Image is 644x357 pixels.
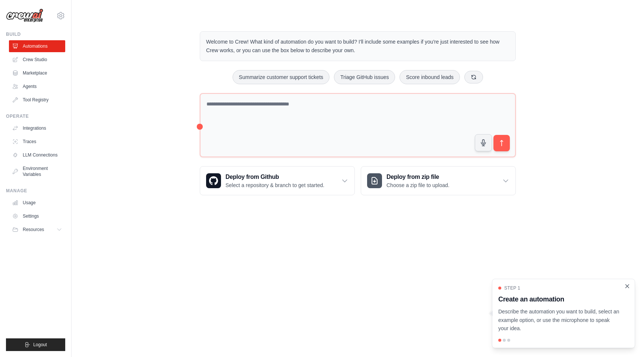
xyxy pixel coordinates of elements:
[6,338,65,351] button: Logout
[9,197,65,209] a: Usage
[9,210,65,222] a: Settings
[6,113,65,119] div: Operate
[9,67,65,79] a: Marketplace
[233,70,329,84] button: Summarize customer support tickets
[400,70,460,84] button: Score inbound leads
[225,173,324,181] h3: Deploy from Github
[9,149,65,161] a: LLM Connections
[607,321,644,357] iframe: Chat Widget
[9,224,65,236] button: Resources
[6,188,65,194] div: Manage
[504,285,520,291] span: Step 1
[9,40,65,52] a: Automations
[6,31,65,37] div: Build
[498,307,620,333] p: Describe the automation you want to build, select an example option, or use the microphone to spe...
[334,70,395,84] button: Triage GitHub issues
[33,342,47,348] span: Logout
[9,54,65,66] a: Crew Studio
[6,9,43,23] img: Logo
[386,181,449,189] p: Choose a zip file to upload.
[386,173,449,181] h3: Deploy from zip file
[9,162,65,180] a: Environment Variables
[206,38,509,55] p: Welcome to Crew! What kind of automation do you want to build? I'll include some examples if you'...
[9,80,65,92] a: Agents
[498,294,620,304] h3: Create an automation
[624,283,630,289] button: Close walkthrough
[225,181,324,189] p: Select a repository & branch to get started.
[9,136,65,148] a: Traces
[9,94,65,106] a: Tool Registry
[9,122,65,134] a: Integrations
[23,227,44,233] span: Resources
